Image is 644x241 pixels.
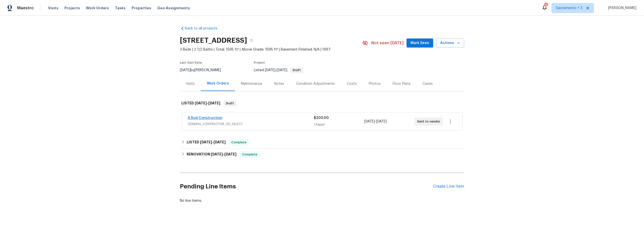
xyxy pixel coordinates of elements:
span: Complete [229,140,249,145]
div: Photos [369,81,381,86]
div: Visits [186,81,195,86]
h6: LISTED [181,100,220,106]
span: [DATE] [200,140,212,144]
span: Draft [291,69,303,72]
span: Sacramento + 3 [556,6,582,11]
div: Condition Adjustments [296,81,335,86]
div: Costs [347,81,357,86]
span: [DATE] [208,101,220,105]
span: [DATE] [195,101,207,105]
span: Sent to vendor [417,119,442,124]
span: Tasks [115,6,126,10]
span: Not seen [DATE] [371,41,404,46]
span: Last Visit Date [180,61,202,64]
span: $200.00 [314,116,329,120]
div: Floor Plans [393,81,411,86]
h6: RENOVATION [187,151,236,157]
span: Project [254,61,265,64]
div: 3 [544,3,548,8]
div: LISTED [DATE]-[DATE]Draft [180,95,464,111]
button: Mark Seen [407,38,433,48]
span: Draft [224,101,236,106]
span: - [265,68,287,72]
button: Actions [436,38,464,48]
span: [PERSON_NAME] [606,6,636,11]
span: Projects [64,6,80,11]
span: Visits [48,6,58,11]
span: Complete [240,152,259,157]
span: [DATE] [265,68,275,72]
div: by [PERSON_NAME] [180,67,227,73]
span: [DATE] [364,120,375,123]
span: Maestro [17,6,34,11]
span: [DATE] [180,68,190,72]
div: Cases [423,81,433,86]
div: Notes [274,81,284,86]
h2: Pending Line Items [180,175,433,198]
div: No line items. [180,198,464,203]
div: RENOVATION [DATE]-[DATE]Complete [180,148,464,160]
span: - [211,152,236,156]
span: 3 Beds | 2 1/2 Baths | Total: 1595 ft² | Above Grade: 1595 ft² | Basement Finished: N/A | 1997 [180,47,362,52]
span: Listed [254,68,303,72]
a: A Rod Construction [188,116,222,120]
h2: [STREET_ADDRESS] [180,38,247,43]
div: Maintenance [241,81,262,86]
span: [DATE] [224,152,236,156]
span: Properties [132,6,151,11]
span: GENERAL_CONTRACTOR, OD_SELECT [188,122,314,127]
span: Work Orders [86,6,109,11]
span: - [200,140,226,144]
button: Copy Address [247,36,256,45]
span: - [364,119,387,124]
div: 1 Repair [314,122,364,127]
span: [DATE] [277,68,287,72]
span: [DATE] [211,152,223,156]
span: - [195,101,220,105]
span: Mark Seen [411,40,429,46]
div: Create Line Item [433,184,464,189]
span: [DATE] [214,140,226,144]
div: LISTED [DATE]-[DATE]Complete [180,136,464,148]
div: Work Orders [207,81,229,86]
span: Geo Assignments [157,6,190,11]
a: Back to all projects [180,26,228,31]
h6: LISTED [187,139,226,145]
span: Actions [440,40,460,46]
span: [DATE] [376,120,387,123]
